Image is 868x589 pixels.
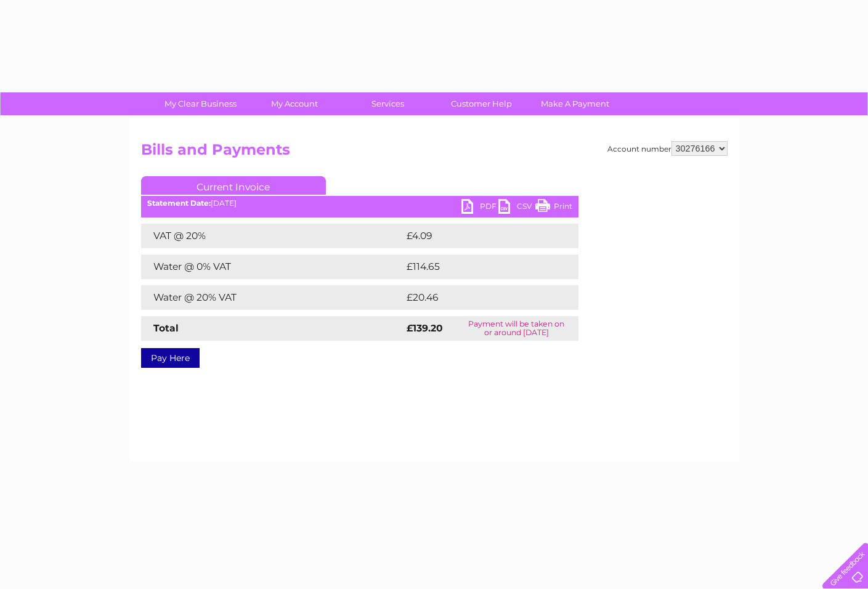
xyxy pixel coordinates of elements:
strong: £139.20 [407,322,443,334]
td: £20.46 [404,285,554,310]
td: £114.65 [404,254,555,279]
a: Pay Here [141,348,200,368]
h2: Bills and Payments [141,141,728,165]
div: Account number [607,141,728,156]
a: Customer Help [431,92,532,115]
td: VAT @ 20% [141,224,404,248]
div: [DATE] [141,199,578,208]
a: CSV [498,199,535,217]
b: Statement Date: [147,198,211,208]
a: Current Invoice [141,176,326,195]
strong: Total [153,322,179,334]
td: Water @ 0% VAT [141,254,404,279]
a: My Account [243,92,345,115]
a: Services [337,92,439,115]
a: Print [535,199,572,217]
td: Water @ 20% VAT [141,285,404,310]
td: £4.09 [404,224,550,248]
a: PDF [461,199,498,217]
a: Make A Payment [524,92,626,115]
td: Payment will be taken on or around [DATE] [455,316,578,341]
a: My Clear Business [150,92,251,115]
